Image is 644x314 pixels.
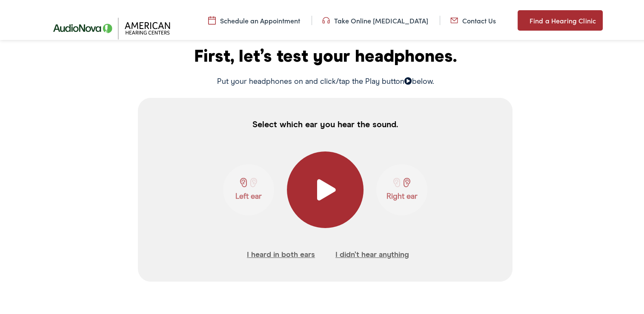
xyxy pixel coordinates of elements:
[208,14,216,23] img: utility icon
[518,14,525,24] img: utility icon
[335,247,409,260] button: I didn’t hear anything
[138,96,512,150] p: Select which ear you hear the sound.
[450,14,496,23] a: Contact Us
[376,163,427,214] button: Right ear
[208,14,300,23] a: Schedule an Appointment
[226,190,272,200] p: Left ear
[518,9,603,29] a: Find a Hearing Clinic
[223,163,274,214] button: Left ear
[247,247,315,260] button: I heard in both ears
[322,14,330,23] img: utility icon
[379,190,425,200] p: Right ear
[322,14,428,23] a: Take Online [MEDICAL_DATA]
[450,14,458,23] img: utility icon
[6,74,644,86] p: Put your headphones on and click/tap the Play button below.
[6,47,644,64] h1: First, let’s test your headphones.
